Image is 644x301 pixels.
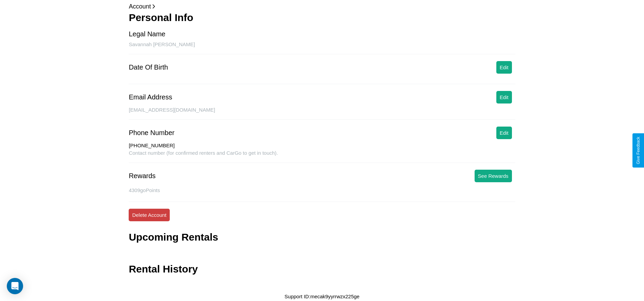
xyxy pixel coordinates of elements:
[129,63,168,71] div: Date Of Birth
[129,1,515,12] p: Account
[129,209,170,221] button: Delete Account
[129,172,155,180] div: Rewards
[475,170,512,182] button: See Rewards
[7,278,23,294] div: Open Intercom Messenger
[636,137,641,164] div: Give Feedback
[129,150,515,163] div: Contact number (for confirmed renters and CarGo to get in touch).
[496,127,512,139] button: Edit
[129,41,515,54] div: Savannah [PERSON_NAME]
[129,30,165,38] div: Legal Name
[129,186,515,195] p: 4309 goPoints
[129,12,515,23] h3: Personal Info
[129,231,218,243] h3: Upcoming Rentals
[129,129,174,137] div: Phone Number
[129,143,515,150] div: [PHONE_NUMBER]
[129,107,515,120] div: [EMAIL_ADDRESS][DOMAIN_NAME]
[129,263,198,275] h3: Rental History
[284,292,360,301] p: Support ID: mecak9yyrrwzx225ge
[496,61,512,74] button: Edit
[496,91,512,104] button: Edit
[129,93,172,101] div: Email Address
